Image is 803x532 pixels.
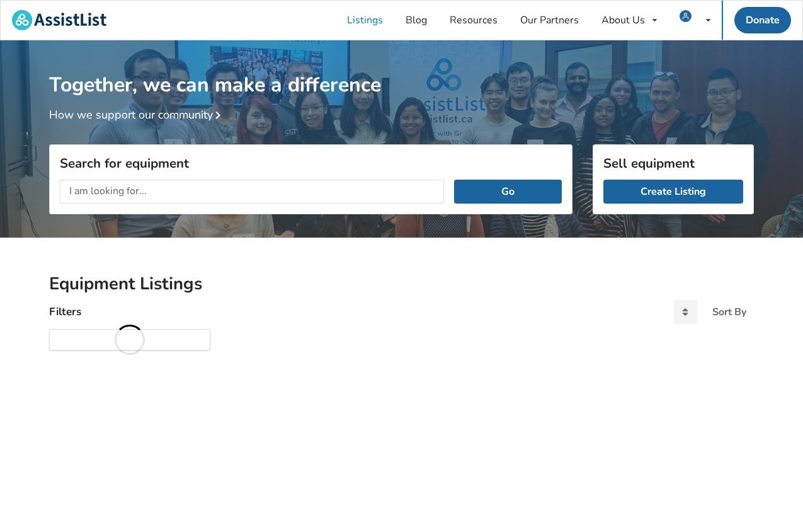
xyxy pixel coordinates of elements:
[60,155,562,171] h3: Search for equipment
[603,180,743,204] a: Create Listing
[12,10,106,30] img: assistlist-logo
[680,10,692,22] img: user icon
[712,307,746,317] div: Sort By
[603,155,743,171] h3: Sell equipment
[394,1,438,40] a: Blog
[49,304,81,319] h4: Filters
[49,107,225,122] a: How we support our community
[454,180,562,204] button: Go
[336,1,394,40] a: Listings
[49,273,754,295] h2: Equipment Listings
[509,1,590,40] a: Our Partners
[49,40,754,98] h1: Together, we can make a difference
[734,7,791,33] a: Donate
[438,1,509,40] a: Resources
[601,15,645,25] div: About Us
[60,180,444,204] input: I am looking for...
